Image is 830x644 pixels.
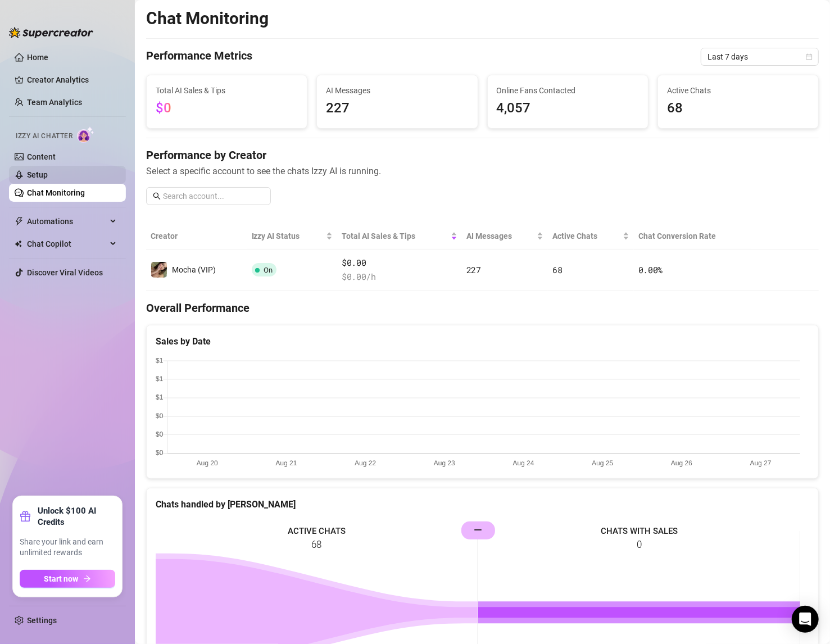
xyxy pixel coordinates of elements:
span: Share your link and earn unlimited rewards [20,537,115,559]
span: Total AI Sales & Tips [156,84,298,97]
span: AI Messages [466,230,535,242]
span: $0.00 [342,256,457,270]
span: Mocha (VIP) [172,265,216,274]
span: 227 [326,98,468,119]
span: Start now [44,574,79,583]
span: 68 [552,264,562,275]
th: Creator [146,223,247,250]
th: AI Messages [462,223,548,250]
a: Discover Viral Videos [27,268,103,277]
span: 68 [667,98,809,119]
a: Settings [27,616,57,625]
span: search [153,192,161,200]
th: Izzy AI Status [247,223,338,250]
span: calendar [806,53,813,60]
button: Start nowarrow-right [20,570,115,588]
img: AI Chatter [77,126,94,143]
th: Total AI Sales & Tips [337,223,462,250]
span: Chat Copilot [27,235,107,253]
a: Home [27,53,48,62]
span: 0.00 % [638,264,663,275]
span: Last 7 days [707,48,812,65]
img: logo-BBDzfeDw.svg [9,27,93,38]
input: Search account... [163,190,264,202]
h4: Performance Metrics [146,48,252,66]
h4: Performance by Creator [146,147,819,163]
a: Chat Monitoring [27,188,85,197]
h2: Chat Monitoring [146,8,269,29]
div: Chats handled by [PERSON_NAME] [156,497,809,511]
span: 227 [466,264,481,275]
span: AI Messages [326,84,468,97]
span: Online Fans Contacted [497,84,639,97]
span: Izzy AI Chatter [16,131,72,142]
span: $0 [156,100,171,116]
a: Creator Analytics [27,71,117,89]
span: Automations [27,212,107,230]
a: Setup [27,170,48,179]
div: Sales by Date [156,334,809,348]
span: On [264,266,273,274]
th: Chat Conversion Rate [634,223,752,250]
span: Active Chats [667,84,809,97]
a: Content [27,152,56,161]
span: Select a specific account to see the chats Izzy AI is running. [146,164,819,178]
span: Active Chats [552,230,620,242]
h4: Overall Performance [146,300,819,316]
div: Open Intercom Messenger [792,606,819,633]
th: Active Chats [548,223,633,250]
a: Team Analytics [27,98,82,107]
img: Chat Copilot [15,240,22,248]
img: Mocha (VIP) [151,262,167,278]
span: Total AI Sales & Tips [342,230,448,242]
span: thunderbolt [15,217,24,226]
strong: Unlock $100 AI Credits [38,505,115,528]
span: gift [20,511,31,522]
span: arrow-right [83,575,91,583]
span: 4,057 [497,98,639,119]
span: Izzy AI Status [252,230,324,242]
span: $ 0.00 /h [342,270,457,284]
